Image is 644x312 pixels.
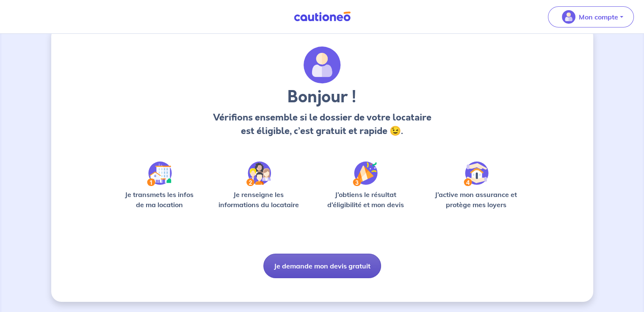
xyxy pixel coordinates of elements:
p: J’obtiens le résultat d’éligibilité et mon devis [318,189,413,210]
img: illu_account_valid_menu.svg [562,10,575,24]
img: /static/c0a346edaed446bb123850d2d04ad552/Step-2.svg [246,161,271,186]
img: /static/bfff1cf634d835d9112899e6a3df1a5d/Step-4.svg [464,161,489,186]
img: /static/f3e743aab9439237c3e2196e4328bba9/Step-3.svg [353,161,378,186]
img: archivate [304,47,341,84]
p: Je transmets les infos de ma location [119,189,200,210]
p: Mon compte [579,12,618,22]
img: Cautioneo [290,11,354,22]
h3: Bonjour ! [210,87,434,107]
p: J’active mon assurance et protège mes loyers [427,189,525,210]
p: Vérifions ensemble si le dossier de votre locataire est éligible, c’est gratuit et rapide 😉. [210,111,434,138]
img: /static/90a569abe86eec82015bcaae536bd8e6/Step-1.svg [147,161,172,186]
p: Je renseigne les informations du locataire [213,189,304,210]
button: illu_account_valid_menu.svgMon compte [548,6,634,27]
button: Je demande mon devis gratuit [263,254,381,278]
